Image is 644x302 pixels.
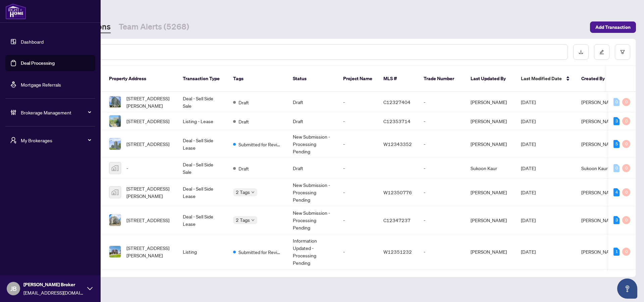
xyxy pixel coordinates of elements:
img: logo [5,3,26,19]
td: New Submission - Processing Pending [287,130,338,158]
td: - [338,206,378,234]
div: 0 [622,216,630,224]
td: - [418,234,465,269]
span: [PERSON_NAME] [581,99,618,105]
div: 0 [622,248,630,256]
span: W12350776 [383,189,412,195]
td: Draft [287,112,338,130]
img: thumbnail-img [109,214,121,226]
img: thumbnail-img [109,187,121,198]
span: [DATE] [521,217,536,223]
span: [PERSON_NAME] [581,249,618,255]
a: Dashboard [21,39,44,45]
td: Listing [177,234,228,269]
span: [PERSON_NAME] [581,217,618,223]
span: filter [620,50,625,54]
button: Add Transaction [590,21,636,33]
th: Last Updated By [465,66,516,92]
td: Information Updated - Processing Pending [287,234,338,269]
th: Created By [576,66,616,92]
img: thumbnail-img [109,246,121,257]
td: [PERSON_NAME] [465,112,516,130]
div: 0 [622,164,630,172]
a: Deal Processing [21,60,55,66]
span: [STREET_ADDRESS] [126,216,169,224]
span: down [251,218,255,222]
span: [DATE] [521,99,536,105]
span: C12353714 [383,118,411,124]
td: Draft [287,92,338,112]
img: thumbnail-img [109,138,121,150]
div: 3 [613,117,620,125]
th: Status [287,66,338,92]
td: - [418,158,465,179]
div: 0 [613,164,620,172]
td: Draft [287,158,338,179]
span: Submitted for Review [238,141,282,148]
span: Brokerage Management [21,109,91,116]
td: - [338,112,378,130]
img: thumbnail-img [109,162,121,174]
div: 1 [613,248,620,256]
th: MLS # [378,66,418,92]
th: Tags [228,66,287,92]
td: - [418,179,465,206]
td: - [418,206,465,234]
td: - [338,158,378,179]
span: user-switch [10,137,17,144]
td: New Submission - Processing Pending [287,179,338,206]
span: [STREET_ADDRESS] [126,117,169,125]
td: [PERSON_NAME] [465,206,516,234]
th: Property Address [104,66,177,92]
td: - [338,234,378,269]
td: [PERSON_NAME] [465,234,516,269]
span: [EMAIL_ADDRESS][DOMAIN_NAME] [23,289,84,296]
div: 5 [613,140,620,148]
td: - [418,92,465,112]
a: Team Alerts (5268) [119,21,189,33]
button: filter [615,44,630,60]
td: Deal - Sell Side Lease [177,130,228,158]
span: JB [10,284,17,293]
span: 2 Tags [236,188,250,196]
th: Last Modified Date [516,66,576,92]
div: 3 [613,216,620,224]
button: Open asap [617,279,637,299]
span: Submitted for Review [238,248,282,256]
span: [STREET_ADDRESS][PERSON_NAME] [126,95,172,109]
td: Deal - Sell Side Sale [177,158,228,179]
th: Project Name [338,66,378,92]
td: Sukoon Kaur [465,158,516,179]
span: C12327404 [383,99,411,105]
span: 2 Tags [236,216,250,224]
span: down [251,191,255,194]
span: edit [599,50,604,54]
a: Mortgage Referrals [21,82,61,88]
button: download [573,44,589,60]
span: - [126,164,128,172]
img: thumbnail-img [109,96,121,108]
td: [PERSON_NAME] [465,179,516,206]
span: [DATE] [521,165,536,171]
span: Draft [238,118,249,125]
td: [PERSON_NAME] [465,130,516,158]
div: 0 [622,117,630,125]
div: 0 [622,98,630,106]
span: Last Modified Date [521,75,562,82]
button: edit [594,44,609,60]
td: - [338,179,378,206]
span: W12343352 [383,141,412,147]
span: Draft [238,165,249,172]
td: New Submission - Processing Pending [287,206,338,234]
span: C12347237 [383,217,411,223]
span: [PERSON_NAME] [581,141,618,147]
div: 4 [613,188,620,196]
span: [PERSON_NAME] [581,189,618,195]
td: Deal - Sell Side Sale [177,92,228,112]
th: Trade Number [418,66,465,92]
span: [PERSON_NAME] Broker [23,281,84,288]
td: Listing - Lease [177,112,228,130]
span: [STREET_ADDRESS][PERSON_NAME] [126,244,172,259]
td: - [338,92,378,112]
td: - [418,112,465,130]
